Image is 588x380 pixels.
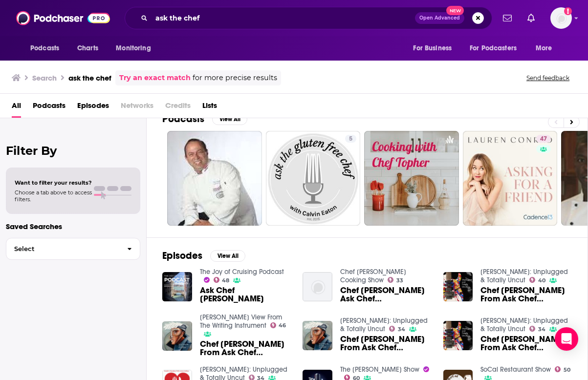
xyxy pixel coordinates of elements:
[266,131,361,226] a: 5
[406,39,464,58] button: open menu
[538,278,545,283] span: 40
[340,335,432,352] span: Chef [PERSON_NAME] From Ask Chef [PERSON_NAME]
[23,39,72,58] button: open menu
[480,286,572,303] span: Chef [PERSON_NAME] From Ask Chef [PERSON_NAME]
[396,278,403,283] span: 33
[538,327,545,332] span: 34
[116,42,151,55] span: Monitoring
[6,222,140,231] p: Saved Searches
[564,7,572,15] svg: Add a profile image
[12,98,21,118] a: All
[529,39,565,58] button: open menu
[443,272,473,302] img: Chef Dennis Littley From Ask Chef Dennis
[109,39,163,58] button: open menu
[398,327,405,332] span: 34
[340,286,432,303] span: Chef [PERSON_NAME] Ask Chef [PERSON_NAME] Episode 1!
[550,7,572,29] button: Show profile menu
[162,113,247,125] a: PodcastsView All
[212,113,247,125] button: View All
[345,135,356,143] a: 5
[340,317,428,333] a: Arroe Collins: Unplugged & Totally Uncut
[349,134,352,144] span: 5
[77,98,109,118] a: Episodes
[303,272,332,302] img: Chef Cardinale's Ask Chef Alex Episode 1!
[162,250,202,262] h2: Episodes
[77,42,98,55] span: Charts
[419,16,460,21] span: Open Advanced
[340,365,419,374] a: The Chris Voss Show
[193,72,277,84] span: for more precise results
[303,321,332,351] img: Chef Dennis Littley From Ask Chef Dennis
[446,6,464,15] span: New
[6,238,140,260] button: Select
[555,366,570,372] a: 50
[214,277,230,283] a: 48
[536,135,551,143] a: 47
[279,323,286,328] span: 46
[480,365,551,374] a: SoCal Restaurant Show
[270,322,286,328] a: 46
[463,131,558,226] a: 47
[415,12,464,24] button: Open AdvancedNew
[33,98,65,118] a: Podcasts
[480,335,572,352] a: Chef Dennis Littley From Ask Chef Dennis
[162,250,245,262] a: EpisodesView All
[340,335,432,352] a: Chef Dennis Littley From Ask Chef Dennis
[200,268,284,276] a: The Joy of Cruising Podcast
[16,9,110,27] img: Podchaser - Follow, Share and Rate Podcasts
[523,10,539,26] a: Show notifications dropdown
[470,42,517,55] span: For Podcasters
[119,72,191,84] a: Try an exact match
[480,268,568,284] a: Arroe Collins: Unplugged & Totally Uncut
[340,268,406,284] a: Chef Cardinale Cooking Show
[15,189,92,203] span: Choose a tab above to access filters.
[463,39,531,58] button: open menu
[550,7,572,29] img: User Profile
[413,42,452,55] span: For Business
[162,321,192,351] img: Chef Dennis Littley From Ask Chef Dennis
[480,286,572,303] a: Chef Dennis Littley From Ask Chef Dennis
[202,98,217,118] a: Lists
[499,10,516,26] a: Show notifications dropdown
[32,73,57,83] h3: Search
[121,98,153,118] span: Networks
[165,98,191,118] span: Credits
[564,368,570,372] span: 50
[6,144,140,158] h2: Filter By
[200,286,291,303] span: Ask Chef [PERSON_NAME]
[200,286,291,303] a: Ask Chef Dennis
[389,326,405,332] a: 34
[200,313,282,330] a: Arroe Collins View From The Writing Instrument
[443,321,473,351] img: Chef Dennis Littley From Ask Chef Dennis
[6,246,119,252] span: Select
[529,326,545,332] a: 34
[125,7,492,29] div: Search podcasts, credits, & more...
[222,278,229,283] span: 48
[540,134,547,144] span: 47
[555,327,578,351] div: Open Intercom Messenger
[68,73,111,83] h3: ask the chef
[162,272,192,302] img: Ask Chef Dennis
[529,277,545,283] a: 40
[388,277,403,283] a: 33
[480,317,568,333] a: Arroe Collins: Unplugged & Totally Uncut
[71,39,104,58] a: Charts
[15,179,92,186] span: Want to filter your results?
[340,286,432,303] a: Chef Cardinale's Ask Chef Alex Episode 1!
[550,7,572,29] span: Logged in as audreytaylor13
[200,340,291,357] span: Chef [PERSON_NAME] From Ask Chef [PERSON_NAME]
[152,10,415,26] input: Search podcasts, credits, & more...
[210,250,245,262] button: View All
[30,42,59,55] span: Podcasts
